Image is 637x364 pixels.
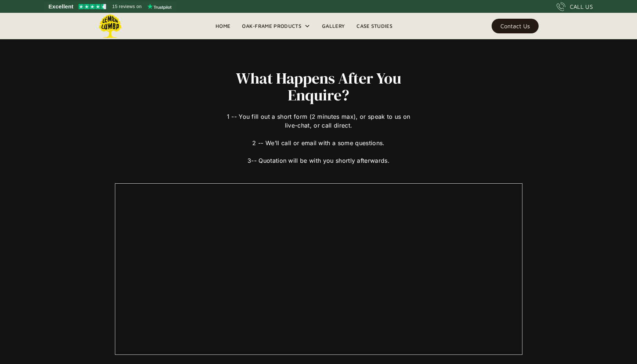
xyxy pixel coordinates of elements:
[48,2,73,11] span: Excellent
[500,23,530,29] div: Contact Us
[224,70,413,103] h2: What Happens After You Enquire?
[242,22,301,30] div: Oak-Frame Products
[316,21,351,32] a: Gallery
[492,19,539,33] a: Contact Us
[570,2,593,11] div: CALL US
[44,1,177,12] a: See Lemon Lumba reviews on Trustpilot
[236,13,316,39] div: Oak-Frame Products
[210,21,236,32] a: Home
[112,2,142,11] span: 15 reviews on
[224,103,413,165] div: 1 -- You fill out a short form (2 minutes max), or speak to us on live-chat, or call direct. 2 --...
[351,21,398,32] a: Case Studies
[557,2,593,11] a: CALL US
[147,4,171,10] img: Trustpilot logo
[79,4,106,9] img: Trustpilot 4.5 stars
